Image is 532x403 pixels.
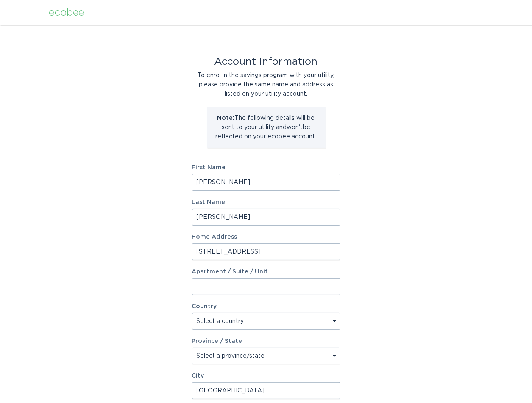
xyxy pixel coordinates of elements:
[217,115,235,121] strong: Note:
[192,338,242,344] label: Province / State
[192,57,340,66] div: Account Information
[49,8,84,17] div: ecobee
[192,304,217,309] label: Country
[213,113,319,141] p: The following details will be sent to your utility and won't be reflected on your ecobee account.
[192,269,340,275] label: Apartment / Suite / Unit
[192,165,340,171] label: First Name
[192,373,340,379] label: City
[192,234,340,240] label: Home Address
[192,71,340,99] div: To enrol in the savings program with your utility, please provide the same name and address as li...
[192,199,340,205] label: Last Name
